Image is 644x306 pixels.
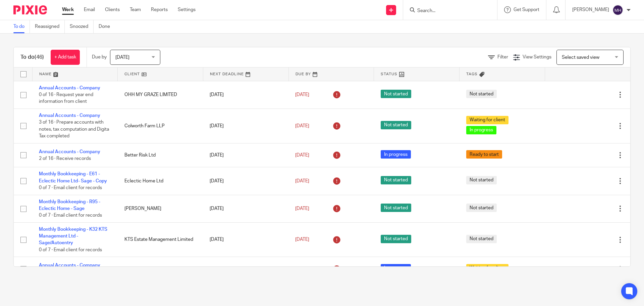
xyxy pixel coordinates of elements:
[466,150,502,159] span: Ready to start
[39,213,102,218] span: 0 of 7 · Email client for records
[39,248,102,252] span: 0 of 7 · Email client for records
[523,55,551,59] span: View Settings
[295,153,309,158] span: [DATE]
[203,108,288,143] td: [DATE]
[203,195,288,222] td: [DATE]
[118,195,203,222] td: [PERSON_NAME]
[203,167,288,195] td: [DATE]
[381,235,411,243] span: Not started
[203,143,288,167] td: [DATE]
[39,92,93,104] span: 0 of 16 · Request year end information from client
[62,6,74,13] a: Work
[466,116,508,124] span: Waiting for client
[381,121,411,129] span: Not started
[295,92,309,97] span: [DATE]
[39,263,100,268] a: Annual Accounts - Company
[105,6,120,13] a: Clients
[13,20,30,33] a: To do
[417,8,477,14] input: Search
[295,179,309,183] span: [DATE]
[118,222,203,257] td: KTS Estate Management Limited
[466,90,497,98] span: Not started
[39,120,109,139] span: 3 of 16 · Prepare accounts with notes, tax computation and Digita Tax completed
[381,264,411,272] span: In progress
[514,7,539,12] span: Get Support
[39,172,107,183] a: Monthly Bookkeeping - E61 - Eclectic Home Ltd- Sage - Copy
[39,149,100,154] a: Annual Accounts - Company
[381,204,411,212] span: Not started
[39,227,107,246] a: Monthly Bookkeeping - K32 KTS Management Ltd - Sage/Autoentry
[51,50,80,65] a: + Add task
[381,150,411,159] span: In progress
[295,237,309,242] span: [DATE]
[118,108,203,143] td: Colworth Farm LLP
[203,81,288,108] td: [DATE]
[381,90,411,98] span: Not started
[39,113,100,118] a: Annual Accounts - Company
[115,55,129,60] span: [DATE]
[35,20,65,33] a: Reassigned
[118,143,203,167] td: Better Risk Ltd
[562,55,599,60] span: Select saved view
[39,200,100,211] a: Monthly Bookkeeping - R95 - Eclectic Home - Sage
[118,81,203,108] td: OHH MY GRAZE LIMITED
[118,257,203,281] td: WIS Associates Limited
[178,6,196,13] a: Settings
[466,235,497,243] span: Not started
[497,55,508,59] span: Filter
[39,156,91,161] span: 2 of 16 · Receive records
[39,86,100,90] a: Annual Accounts - Company
[466,72,478,76] span: Tags
[203,257,288,281] td: [DATE]
[295,206,309,211] span: [DATE]
[466,204,497,212] span: Not started
[39,185,102,190] span: 0 of 7 · Email client for records
[203,222,288,257] td: [DATE]
[466,176,497,184] span: Not started
[295,124,309,128] span: [DATE]
[612,5,623,15] img: svg%3E
[466,264,508,272] span: Waiting for client
[99,20,115,33] a: Done
[572,6,609,13] p: [PERSON_NAME]
[466,126,496,134] span: In progress
[118,167,203,195] td: Eclectic Home Ltd
[70,20,94,33] a: Snoozed
[20,54,44,61] h1: To do
[35,54,44,60] span: (46)
[84,6,95,13] a: Email
[92,54,107,60] p: Due by
[13,5,47,14] img: Pixie
[381,176,411,184] span: Not started
[130,6,141,13] a: Team
[151,6,168,13] a: Reports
